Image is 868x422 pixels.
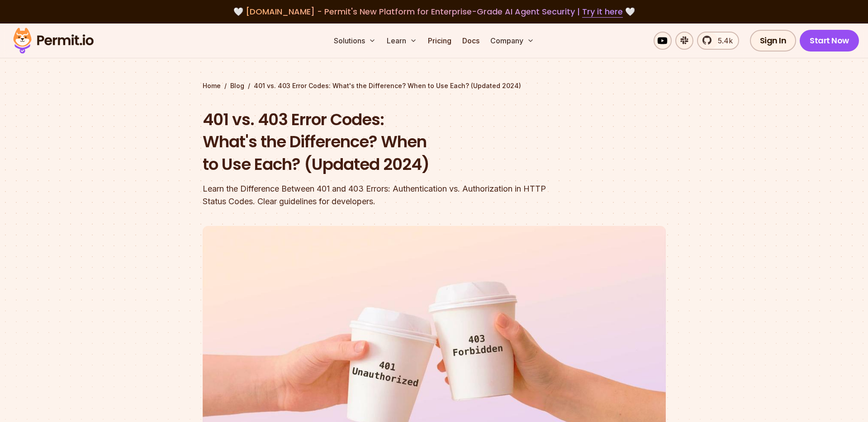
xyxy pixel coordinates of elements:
a: Start Now [800,30,859,52]
button: Solutions [330,32,379,50]
button: Company [487,32,538,50]
img: Permit logo [9,25,98,56]
div: Learn the Difference Between 401 and 403 Errors: Authentication vs. Authorization in HTTP Status ... [203,183,550,208]
a: Sign In [750,30,797,52]
a: 5.4k [697,32,739,50]
a: Docs [459,32,483,50]
span: 5.4k [712,35,733,46]
div: / / [203,81,666,90]
div: 🤍 🤍 [22,5,846,18]
a: Home [203,81,221,90]
h1: 401 vs. 403 Error Codes: What's the Difference? When to Use Each? (Updated 2024) [203,108,550,176]
span: [DOMAIN_NAME] - Permit's New Platform for Enterprise-Grade AI Agent Security | [246,6,623,17]
button: Learn [383,32,421,50]
a: Blog [230,81,244,90]
a: Try it here [582,6,623,18]
a: Pricing [424,32,455,50]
